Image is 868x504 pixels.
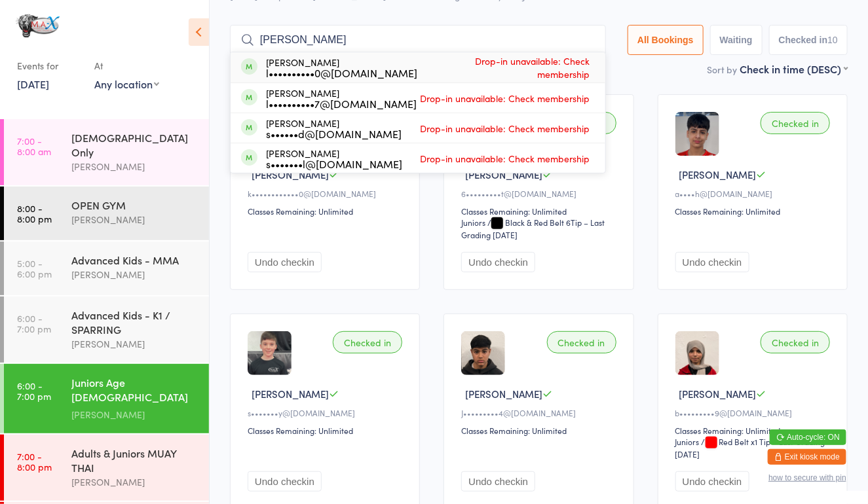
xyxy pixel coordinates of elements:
button: All Bookings [628,25,704,55]
a: 6:00 -7:00 pmAdvanced Kids - K1 / SPARRING[PERSON_NAME] [4,297,209,363]
div: Advanced Kids - K1 / SPARRING [71,308,198,336]
span: [PERSON_NAME] [252,168,329,181]
div: Juniors [461,217,485,228]
button: Undo checkin [248,252,322,272]
time: 5:00 - 6:00 pm [17,258,52,279]
div: [PERSON_NAME] [71,159,198,174]
button: Undo checkin [461,471,535,492]
div: 6•••••••••t@[DOMAIN_NAME] [461,188,620,199]
div: Classes Remaining: Unlimited [248,206,406,217]
a: 5:00 -6:00 pmAdvanced Kids - MMA[PERSON_NAME] [4,242,209,295]
label: Sort by [707,63,737,76]
div: s•••••••y@[DOMAIN_NAME] [248,407,406,418]
div: Events for [17,55,81,77]
span: [PERSON_NAME] [465,387,542,401]
button: Undo checkin [461,252,535,272]
img: image1730315102.png [675,331,719,375]
div: 10 [827,35,838,45]
div: s•••••••l@[DOMAIN_NAME] [266,158,402,169]
input: Search [230,25,606,55]
div: Classes Remaining: Unlimited [248,425,406,436]
div: [PERSON_NAME] [71,475,198,490]
span: Drop-in unavailable: Check membership [417,51,593,84]
div: Classes Remaining: Unlimited [461,206,620,217]
div: J•••••••••4@[DOMAIN_NAME] [461,407,620,418]
div: [PERSON_NAME] [71,267,198,282]
div: Juniors [675,436,700,447]
button: how to secure with pin [768,473,846,482]
img: image1743708465.png [675,112,719,156]
div: s••••••d@[DOMAIN_NAME] [266,128,402,139]
div: OPEN GYM [71,198,198,212]
time: 6:00 - 7:00 pm [17,380,51,401]
div: l••••••••••0@[DOMAIN_NAME] [266,67,417,78]
div: [PERSON_NAME] [71,407,198,422]
a: 6:00 -7:00 pmJuniors Age [DEMOGRAPHIC_DATA] STRENGTH & CONDITIONING[PERSON_NAME] [4,364,209,433]
span: Drop-in unavailable: Check membership [417,149,593,168]
div: At [94,55,159,77]
span: Drop-in unavailable: Check membership [417,118,593,138]
div: a••••h@[DOMAIN_NAME] [675,188,834,199]
div: Checked in [761,331,830,353]
div: Checked in [333,331,402,353]
div: [PERSON_NAME] [71,212,198,227]
div: [PERSON_NAME] [266,118,402,139]
span: [PERSON_NAME] [679,168,757,181]
button: Waiting [710,25,763,55]
div: [PERSON_NAME] [266,88,417,109]
span: [PERSON_NAME] [679,387,757,401]
div: Check in time (DESC) [740,62,848,76]
div: Classes Remaining: Unlimited [675,425,834,436]
time: 7:00 - 8:00 am [17,135,51,156]
div: k••••••••••••0@[DOMAIN_NAME] [248,188,406,199]
div: [PERSON_NAME] [266,57,417,78]
div: l••••••••••7@[DOMAIN_NAME] [266,98,417,109]
a: 8:00 -8:00 pmOPEN GYM[PERSON_NAME] [4,187,209,240]
div: Checked in [761,112,830,134]
span: [PERSON_NAME] [252,387,329,401]
img: image1710200587.png [248,331,292,375]
button: Auto-cycle: ON [770,429,846,445]
span: Drop-in unavailable: Check membership [417,88,593,108]
span: [PERSON_NAME] [465,168,542,181]
div: Classes Remaining: Unlimited [461,425,620,436]
span: / Black & Red Belt 6Tip – Last Grading [DATE] [461,217,605,240]
div: Classes Remaining: Unlimited [675,206,834,217]
a: 7:00 -8:00 am[DEMOGRAPHIC_DATA] Only[PERSON_NAME] [4,119,209,185]
span: / Red Belt x1 Tip – Last Grading [DATE] [675,436,825,459]
div: [PERSON_NAME] [266,148,402,169]
div: Adults & Juniors MUAY THAI [71,446,198,475]
time: 6:00 - 7:00 pm [17,313,51,334]
img: MAX Training Academy Ltd [13,10,62,42]
div: Any location [94,77,159,91]
div: [PERSON_NAME] [71,336,198,351]
img: image1726595893.png [461,331,505,375]
div: [DEMOGRAPHIC_DATA] Only [71,130,198,159]
div: Checked in [547,331,616,353]
a: [DATE] [17,77,49,91]
div: Advanced Kids - MMA [71,253,198,267]
button: Undo checkin [248,471,322,492]
time: 8:00 - 8:00 pm [17,203,52,224]
div: b•••••••••9@[DOMAIN_NAME] [675,407,834,418]
time: 7:00 - 8:00 pm [17,451,52,472]
a: 7:00 -8:00 pmAdults & Juniors MUAY THAI[PERSON_NAME] [4,435,209,501]
div: Juniors Age [DEMOGRAPHIC_DATA] STRENGTH & CONDITIONING [71,375,198,407]
button: Exit kiosk mode [768,449,846,465]
button: Undo checkin [675,252,749,272]
button: Undo checkin [675,471,749,492]
button: Checked in10 [769,25,848,55]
